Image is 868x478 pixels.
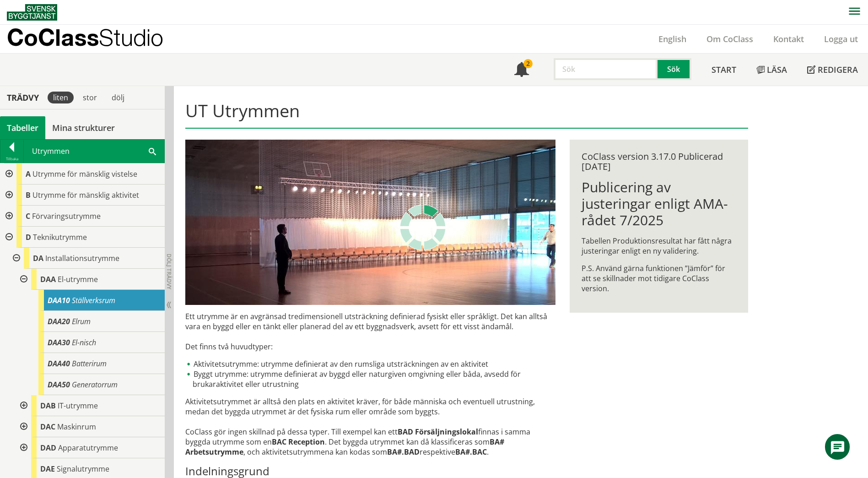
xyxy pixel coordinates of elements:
div: CoClass version 3.17.0 Publicerad [DATE] [582,152,736,172]
span: IT-utrymme [58,401,98,411]
span: DA [33,253,43,263]
span: Läsa [767,64,787,75]
span: DAA30 [48,337,70,348]
span: Sök i tabellen [149,146,156,156]
span: A [26,169,31,179]
span: Teknikutrymme [33,232,87,242]
div: liten [48,92,74,103]
p: CoClass [7,32,163,43]
p: P.S. Använd gärna funktionen ”Jämför” för att se skillnader mot tidigare CoClass version. [582,263,736,293]
strong: BA# Arbetsutrymme [185,437,504,457]
span: Installationsutrymme [45,253,119,263]
span: Ställverksrum [72,295,115,305]
span: DAA40 [48,358,70,369]
span: Apparatutrymme [58,443,118,453]
a: Redigera [797,54,868,86]
span: Notifikationer [514,63,529,78]
strong: BAD Försäljningslokal [398,427,478,437]
a: Kontakt [763,33,814,44]
button: Sök [658,58,691,80]
span: DAD [40,443,56,453]
span: Dölj trädvy [165,254,173,289]
h3: Indelningsgrund [185,464,555,478]
div: Tillbaka [0,155,23,163]
a: Läsa [746,54,797,86]
img: Svensk Byggtjänst [7,4,57,21]
p: Tabellen Produktionsresultat har fått några justeringar enligt en ny validering. [582,236,736,256]
div: Utrymmen [24,140,164,163]
span: Redigera [818,64,858,75]
strong: BA#.BAC [455,447,487,457]
div: stor [77,92,102,103]
a: Mina strukturer [45,116,122,139]
img: utrymme.jpg [185,140,555,305]
strong: BAC Reception [272,437,325,447]
span: DAA [40,274,56,284]
span: El-utrymme [58,274,98,284]
a: Logga ut [814,33,868,44]
div: Trädvy [2,92,44,103]
span: C [26,211,30,221]
span: DAA10 [48,295,70,305]
span: D [26,232,31,242]
span: DAB [40,401,56,411]
span: DAA20 [48,316,70,326]
span: Förvaringsutrymme [32,211,101,221]
li: Aktivitetsutrymme: utrymme definierat av den rumsliga utsträckningen av en aktivitet [185,359,555,369]
strong: BA#.BAD [387,447,420,457]
img: Laddar [400,205,446,250]
span: Generatorrum [72,380,118,390]
span: Utrymme för mänsklig vistelse [32,169,137,179]
a: Om CoClass [696,33,763,44]
span: Start [712,64,736,75]
div: dölj [106,92,130,103]
h1: Publicering av justeringar enligt AMA-rådet 7/2025 [582,179,736,228]
h1: UT Utrymmen [185,100,748,129]
span: DAE [40,464,55,474]
span: B [26,190,31,200]
span: DAA50 [48,380,70,390]
li: Byggt utrymme: utrymme definierat av byggd eller naturgiven omgivning eller båda, avsedd för bruk... [185,369,555,389]
a: CoClassStudio [7,25,183,53]
a: 2 [504,54,539,86]
span: Maskinrum [57,422,96,432]
span: Batterirum [72,358,107,369]
a: English [648,33,696,44]
a: Start [701,54,746,86]
span: El-nisch [72,337,96,348]
span: Elrum [72,316,91,326]
span: Signalutrymme [57,464,109,474]
span: Studio [99,24,163,51]
span: DAC [40,422,55,432]
input: Sök [554,58,658,80]
span: Utrymme för mänsklig aktivitet [32,190,139,200]
div: 2 [523,59,533,68]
